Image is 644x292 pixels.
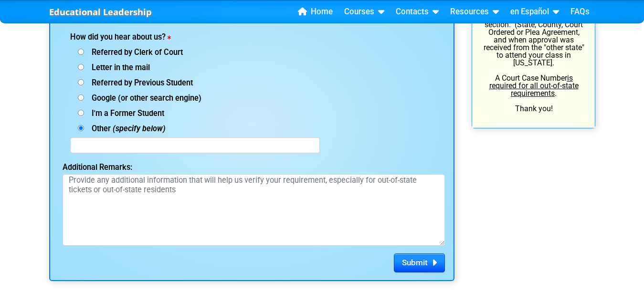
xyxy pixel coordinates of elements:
[567,5,593,19] a: FAQs
[63,164,158,171] label: Additional Remarks:
[402,258,428,267] span: Submit
[489,73,579,98] u: is required for all out-of-state requirements
[84,94,201,103] span: Google (or other search engine)
[49,4,152,20] a: Educational Leadership
[78,94,84,101] input: Google (or other search engine)
[84,63,150,72] span: Letter in the mail
[84,48,183,57] span: Referred by Clerk of Court
[113,124,166,133] i: (specify below)
[78,125,84,131] input: Other (specify below)
[84,78,193,87] span: Referred by Previous Student
[78,79,84,85] input: Referred by Previous Student
[340,5,388,19] a: Courses
[294,5,337,19] a: Home
[70,33,195,41] label: How did you hear about us?
[394,253,445,272] button: Submit
[392,5,443,19] a: Contacts
[84,109,164,118] span: I'm a Former Student
[84,124,111,133] span: Other
[78,64,84,70] input: Letter in the mail
[78,110,84,116] input: I'm a Former Student
[78,49,84,55] input: Referred by Clerk of Court
[507,5,563,19] a: en Español
[446,5,503,19] a: Resources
